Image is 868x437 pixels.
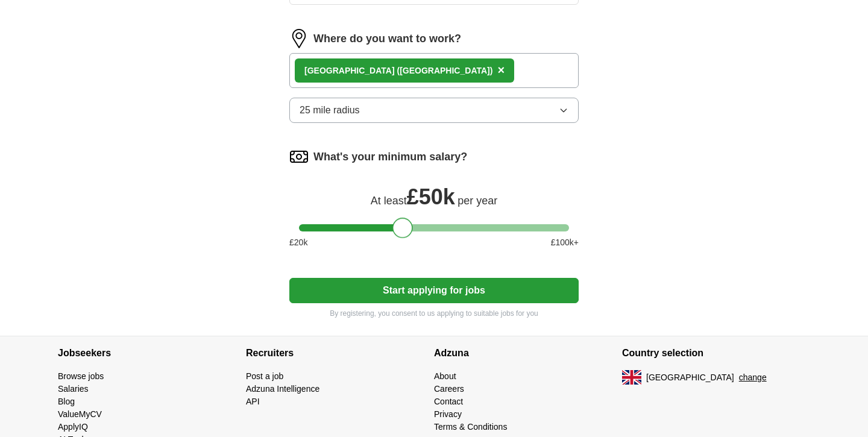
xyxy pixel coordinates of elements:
[434,422,507,432] a: Terms & Conditions
[58,409,102,419] a: ValueMyCV
[497,61,505,80] button: ×
[739,371,767,384] button: change
[313,149,467,165] label: What's your minimum salary?
[246,397,260,406] a: API
[289,236,307,249] span: £ 20 k
[434,371,456,381] a: About
[304,66,395,75] strong: [GEOGRAPHIC_DATA]
[622,336,810,370] h4: Country selection
[458,195,497,207] span: per year
[397,66,492,75] span: ([GEOGRAPHIC_DATA])
[646,371,734,384] span: [GEOGRAPHIC_DATA]
[58,384,89,394] a: Salaries
[289,278,579,303] button: Start applying for jobs
[622,370,641,385] img: UK flag
[246,371,283,381] a: Post a job
[371,195,407,207] span: At least
[246,384,319,394] a: Adzuna Intelligence
[289,29,309,48] img: location.png
[434,409,462,419] a: Privacy
[58,422,88,432] a: ApplyIQ
[58,397,75,406] a: Blog
[434,397,463,406] a: Contact
[551,236,579,249] span: £ 100 k+
[58,371,104,381] a: Browse jobs
[289,147,309,166] img: salary.png
[289,308,579,319] p: By registering, you consent to us applying to suitable jobs for you
[289,98,579,123] button: 25 mile radius
[313,31,461,47] label: Where do you want to work?
[434,384,464,394] a: Careers
[407,184,455,209] span: £ 50k
[300,103,360,118] span: 25 mile radius
[497,63,505,77] span: ×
